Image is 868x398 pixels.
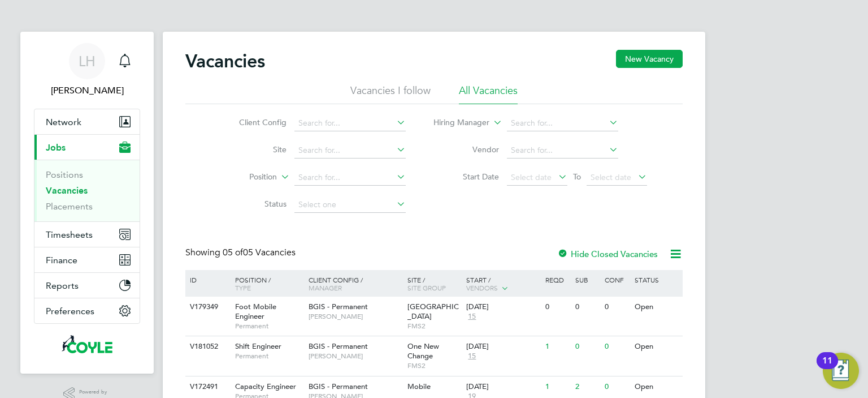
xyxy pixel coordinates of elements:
[570,169,584,184] span: To
[466,342,540,352] div: [DATE]
[616,50,683,68] button: New Vacancy
[235,341,281,351] span: Shift Engineer
[46,169,83,180] a: Positions
[235,352,303,361] span: Permanent
[309,283,342,292] span: Manager
[309,302,368,311] span: BGIS - Permanent
[507,143,618,159] input: Search for...
[34,247,140,272] button: Finance
[591,172,631,182] span: Select date
[602,297,631,318] div: 0
[34,222,140,247] button: Timesheets
[572,376,602,397] div: 2
[235,302,276,321] span: Foot Mobile Engineer
[187,376,227,397] div: V172491
[227,270,306,297] div: Position /
[46,229,93,240] span: Timesheets
[434,144,499,155] label: Vendor
[405,270,464,297] div: Site /
[407,302,459,321] span: [GEOGRAPHIC_DATA]
[46,280,79,291] span: Reports
[466,382,540,392] div: [DATE]
[235,283,251,292] span: Type
[34,298,140,323] button: Preferences
[187,270,227,289] div: ID
[407,341,439,361] span: One New Change
[185,247,298,259] div: Showing
[434,172,499,182] label: Start Date
[407,322,461,331] span: FMS2
[79,54,96,69] span: LH
[46,142,66,153] span: Jobs
[542,376,572,397] div: 1
[542,336,572,357] div: 1
[632,270,681,289] div: Status
[407,382,431,391] span: Mobile
[34,335,140,353] a: Go to home page
[350,84,431,104] li: Vacancies I follow
[572,297,602,318] div: 0
[34,135,140,160] button: Jobs
[466,312,478,322] span: 15
[212,172,277,183] label: Position
[222,117,287,127] label: Client Config
[294,115,406,131] input: Search for...
[572,270,602,289] div: Sub
[34,273,140,298] button: Reports
[466,283,498,292] span: Vendors
[557,249,658,259] label: Hide Closed Vacancies
[294,170,406,186] input: Search for...
[407,361,461,370] span: FMS2
[185,50,265,72] h2: Vacancies
[306,270,405,297] div: Client Config /
[222,199,287,209] label: Status
[507,115,618,131] input: Search for...
[466,352,478,361] span: 15
[823,353,859,389] button: Open Resource Center, 11 new notifications
[235,322,303,331] span: Permanent
[572,336,602,357] div: 0
[222,144,287,155] label: Site
[602,376,631,397] div: 0
[46,201,93,212] a: Placements
[632,297,681,318] div: Open
[822,361,832,375] div: 11
[187,297,227,318] div: V179349
[20,32,154,374] nav: Main navigation
[602,270,631,289] div: Conf
[632,376,681,397] div: Open
[294,143,406,159] input: Search for...
[235,382,296,391] span: Capacity Engineer
[46,306,94,316] span: Preferences
[542,270,572,289] div: Reqd
[34,160,140,221] div: Jobs
[511,172,552,182] span: Select date
[309,312,402,321] span: [PERSON_NAME]
[602,336,631,357] div: 0
[34,43,140,97] a: LH[PERSON_NAME]
[632,336,681,357] div: Open
[34,84,140,97] span: Liam Hargate
[62,335,112,353] img: coyles-logo-retina.png
[459,84,518,104] li: All Vacancies
[424,117,489,129] label: Hiring Manager
[46,117,81,127] span: Network
[309,352,402,361] span: [PERSON_NAME]
[46,255,77,266] span: Finance
[463,270,542,298] div: Start /
[542,297,572,318] div: 0
[223,247,243,258] span: 05 of
[309,341,368,351] span: BGIS - Permanent
[223,247,296,258] span: 05 Vacancies
[294,197,406,213] input: Select one
[407,283,446,292] span: Site Group
[79,387,111,397] span: Powered by
[34,109,140,134] button: Network
[187,336,227,357] div: V181052
[46,185,88,196] a: Vacancies
[466,302,540,312] div: [DATE]
[309,382,368,391] span: BGIS - Permanent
